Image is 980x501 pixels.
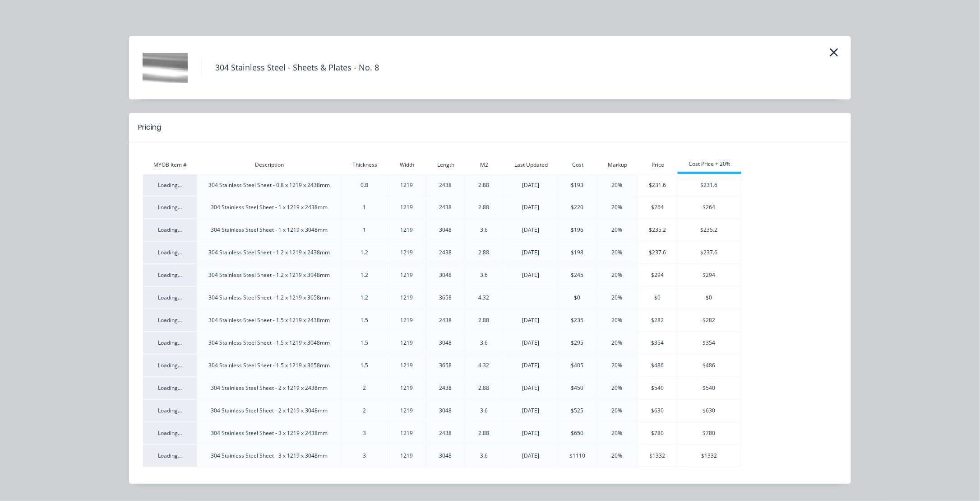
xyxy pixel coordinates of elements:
[198,452,341,460] div: 304 Stainless Steel Sheet - 3 x 1219 x 3048mm
[465,181,503,189] div: 2.88
[342,339,387,347] div: 1.5
[342,452,387,460] div: 3
[198,181,341,189] div: 304 Stainless Steel Sheet - 0.8 x 1219 x 2438mm
[158,339,182,346] span: Loading...
[638,271,677,279] div: $294
[465,226,503,234] div: 3.6
[426,316,464,324] div: 2438
[678,452,740,460] div: $1332
[426,407,464,415] div: 3048
[388,181,425,189] div: 1219
[597,339,637,347] div: 20%
[426,429,464,437] div: 2438
[465,248,503,257] div: 2.88
[388,361,425,370] div: 1219
[158,181,182,189] span: Loading...
[559,429,596,437] div: $650
[426,339,464,347] div: 3048
[678,407,740,415] div: $630
[559,226,596,234] div: $196
[465,407,503,415] div: 3.6
[342,226,387,234] div: 1
[426,181,464,189] div: 2438
[426,226,464,234] div: 3048
[342,407,387,415] div: 2
[465,271,503,279] div: 3.6
[504,361,558,370] div: [DATE]
[504,203,558,211] div: [DATE]
[638,226,677,234] div: $235.2
[504,452,558,460] div: [DATE]
[158,452,182,459] span: Loading...
[426,248,464,257] div: 2438
[388,226,425,234] div: 1219
[638,316,677,324] div: $282
[158,316,182,324] span: Loading...
[597,203,637,211] div: 20%
[678,384,740,392] div: $540
[678,248,740,257] div: $237.6
[559,316,596,324] div: $235
[158,384,182,392] span: Loading...
[158,429,182,437] span: Loading...
[342,384,387,392] div: 2
[597,384,637,392] div: 20%
[388,161,426,169] div: Width
[198,248,341,257] div: 304 Stainless Steel Sheet - 1.2 x 1219 x 2438mm
[678,294,740,302] div: $0
[342,271,387,279] div: 1.2
[342,203,387,211] div: 1
[559,203,596,211] div: $220
[597,294,637,302] div: 20%
[504,226,558,234] div: [DATE]
[465,294,503,302] div: 4.32
[559,248,596,257] div: $198
[638,407,677,415] div: $630
[638,294,677,302] div: $0
[559,339,596,347] div: $295
[559,294,596,302] div: $0
[559,407,596,415] div: $525
[426,452,464,460] div: 3048
[158,407,182,414] span: Loading...
[158,271,182,279] span: Loading...
[638,248,677,257] div: $237.6
[559,384,596,392] div: $450
[638,161,678,169] div: Price
[638,384,677,392] div: $540
[504,339,558,347] div: [DATE]
[638,452,677,460] div: $1332
[388,384,425,392] div: 1219
[465,316,503,324] div: 2.88
[426,271,464,279] div: 3048
[597,226,637,234] div: 20%
[426,384,464,392] div: 2438
[638,181,677,189] div: $231.6
[388,248,425,257] div: 1219
[388,271,425,279] div: 1219
[426,161,465,169] div: Length
[198,161,342,169] div: Description
[597,452,637,460] div: 20%
[201,59,379,76] h4: 304 Stainless Steel - Sheets & Plates - No. 8
[465,339,503,347] div: 3.6
[198,339,341,347] div: 304 Stainless Steel Sheet - 1.5 x 1219 x 3048mm
[597,161,638,169] div: Markup
[198,429,341,437] div: 304 Stainless Steel Sheet - 3 x 1219 x 2438mm
[465,429,503,437] div: 2.88
[342,248,387,257] div: 1.2
[143,161,198,169] div: MYOB Item #
[559,181,596,189] div: $193
[388,203,425,211] div: 1219
[198,316,341,324] div: 304 Stainless Steel Sheet - 1.5 x 1219 x 2438mm
[559,161,597,169] div: Cost
[504,271,558,279] div: [DATE]
[504,407,558,415] div: [DATE]
[465,203,503,211] div: 2.88
[678,316,740,324] div: $282
[388,339,425,347] div: 1219
[597,248,637,257] div: 20%
[426,203,464,211] div: 2438
[504,316,558,324] div: [DATE]
[597,271,637,279] div: 20%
